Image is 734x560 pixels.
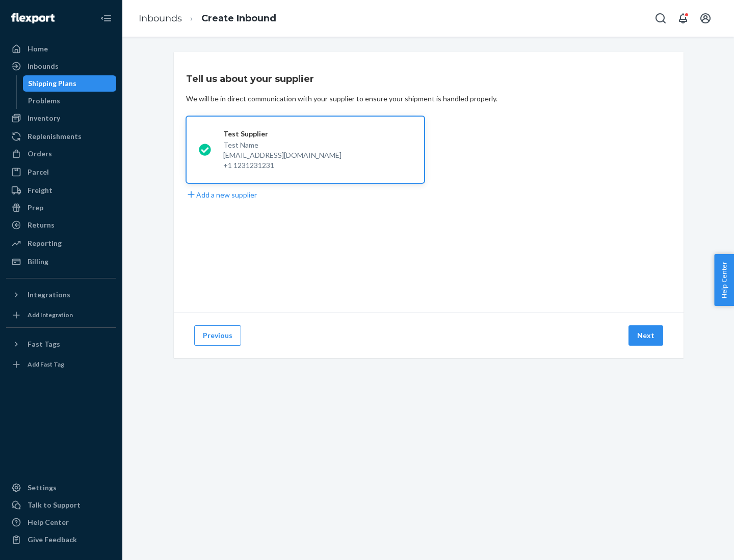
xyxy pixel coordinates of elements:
div: Talk to Support [28,500,81,510]
a: Problems [23,93,117,109]
div: Add Fast Tag [28,360,64,369]
h3: Tell us about your supplier [186,72,314,86]
button: Help Center [714,254,734,306]
a: Billing [6,254,116,270]
div: Orders [28,149,52,159]
div: Replenishments [28,131,82,142]
div: Reporting [28,238,62,248]
button: Previous [194,325,241,346]
div: Prep [28,203,43,213]
a: Add Integration [6,307,116,323]
div: Problems [28,96,60,106]
a: Home [6,41,116,57]
div: Billing [28,257,48,267]
a: Add Fast Tag [6,356,116,373]
div: Inventory [28,113,60,123]
div: Parcel [28,167,49,177]
button: Fast Tags [6,336,116,352]
a: Create Inbound [201,13,276,24]
div: Returns [28,220,55,230]
a: Reporting [6,235,116,251]
a: Returns [6,217,116,233]
button: Integrations [6,287,116,303]
a: Help Center [6,514,116,530]
button: Next [628,325,663,346]
button: Give Feedback [6,531,116,548]
ol: breadcrumbs [130,4,284,34]
button: Close Navigation [96,8,116,29]
img: Flexport logo [11,13,55,23]
a: Replenishments [6,128,116,145]
button: Add a new supplier [186,189,257,200]
div: Help Center [28,517,69,527]
a: Settings [6,480,116,496]
button: Open notifications [673,8,693,29]
div: Fast Tags [28,339,60,349]
div: Shipping Plans [28,78,76,89]
button: Open Search Box [650,8,671,29]
a: Freight [6,182,116,199]
div: Integrations [28,290,70,300]
a: Prep [6,200,116,216]
a: Talk to Support [6,497,116,513]
a: Inbounds [6,58,116,74]
div: Give Feedback [28,535,77,545]
a: Inbounds [139,13,182,24]
div: We will be in direct communication with your supplier to ensure your shipment is handled properly. [186,94,497,104]
button: Open account menu [695,8,716,29]
div: Settings [28,483,57,493]
a: Parcel [6,164,116,180]
div: Add Integration [28,311,73,319]
div: Freight [28,185,53,195]
div: Home [28,44,48,54]
div: Inbounds [28,61,59,71]
a: Inventory [6,110,116,126]
a: Orders [6,146,116,162]
a: Shipping Plans [23,75,117,92]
